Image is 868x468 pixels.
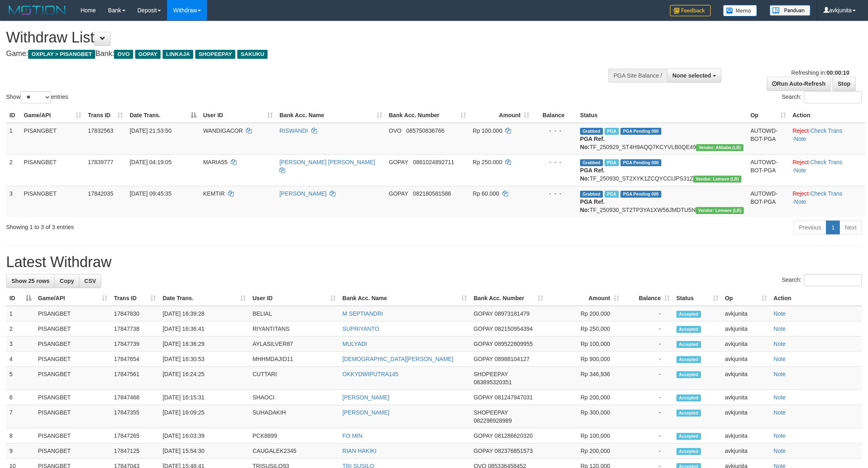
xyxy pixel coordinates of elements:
[163,50,193,59] span: LINKAJA
[623,443,673,459] td: -
[6,321,35,337] td: 2
[35,405,111,428] td: PISANGBET
[159,443,249,459] td: [DATE] 15:54:30
[676,326,701,333] span: Accepted
[623,321,673,337] td: -
[473,190,499,197] span: Rp 60.000
[203,190,225,197] span: KEMTIR
[547,306,623,321] td: Rp 200,000
[577,186,747,217] td: TF_250930_ST2TP3YA1XW56JMDTU5N
[696,144,743,151] span: Vendor URL: https://dashboard.q2checkout.com/secure
[774,356,786,362] a: Note
[111,428,159,443] td: 17847265
[794,221,826,234] a: Previous
[495,448,533,454] span: Copy 082376851573 to clipboard
[789,154,865,186] td: · ·
[279,159,375,165] a: [PERSON_NAME] [PERSON_NAME]
[676,341,701,348] span: Accepted
[620,159,661,166] span: PGA Pending
[547,405,623,428] td: Rp 300,000
[580,128,603,135] span: Grabbed
[35,306,111,321] td: PISANGBET
[6,390,35,405] td: 6
[342,432,362,439] a: FO MIN
[794,167,806,174] a: Note
[676,410,701,417] span: Accepted
[159,367,249,390] td: [DATE] 16:24:25
[547,352,623,367] td: Rp 900,000
[413,190,451,197] span: Copy 082180581586 to clipboard
[826,221,840,234] a: 1
[279,127,308,134] a: RISWANDI
[623,337,673,352] td: -
[20,186,85,217] td: PISANGBET
[20,91,51,103] select: Showentries
[249,428,339,443] td: PCK8899
[791,69,849,76] span: Refreshing in:
[774,394,786,401] a: Note
[111,443,159,459] td: 17847125
[782,91,862,103] label: Search:
[536,127,573,135] div: - - -
[473,371,508,377] span: SHOPEEPAY
[792,190,809,197] a: Reject
[693,176,741,183] span: Vendor URL: https://dashboard.q2checkout.com/secure
[605,128,619,135] span: Marked by avknovia
[6,306,35,321] td: 1
[6,123,20,155] td: 1
[473,394,493,401] span: GOPAY
[770,291,862,306] th: Action
[473,379,511,386] span: Copy 083895320351 to clipboard
[696,207,744,214] span: Vendor URL: https://dashboard.q2checkout.com/secure
[722,291,770,306] th: Op: activate to sort column ascending
[495,341,533,347] span: Copy 089522809955 to clipboard
[6,186,20,217] td: 3
[135,50,161,59] span: GOPAY
[767,77,831,91] a: Run Auto-Refresh
[469,108,533,123] th: Amount: activate to sort column ascending
[495,432,533,439] span: Copy 081286620320 to clipboard
[249,405,339,428] td: SUHADAKIH
[473,417,511,424] span: Copy 082298928989 to clipboard
[111,405,159,428] td: 17847355
[676,371,701,378] span: Accepted
[473,341,493,347] span: GOPAY
[203,127,243,134] span: WANDIGACOR
[129,159,171,165] span: [DATE] 04:19:05
[547,291,623,306] th: Amount: activate to sort column ascending
[577,108,747,123] th: Status
[470,291,546,306] th: Bank Acc. Number: activate to sort column ascending
[159,352,249,367] td: [DATE] 16:30:53
[6,220,355,231] div: Showing 1 to 3 of 3 entries
[249,337,339,352] td: AYLASILVER87
[35,443,111,459] td: PISANGBET
[159,306,249,321] td: [DATE] 16:39:28
[249,291,339,306] th: User ID: activate to sort column ascending
[774,341,786,347] a: Note
[623,291,673,306] th: Balance: activate to sort column ascending
[826,69,849,76] strong: 00:00:10
[203,159,228,165] span: MARIA55
[547,443,623,459] td: Rp 200,000
[804,91,862,103] input: Search:
[473,159,502,165] span: Rp 250.000
[794,136,806,142] a: Note
[473,356,493,362] span: GOPAY
[747,154,789,186] td: AUTOWD-BOT-PGA
[389,127,402,134] span: OVO
[473,448,493,454] span: GOPAY
[342,394,389,401] a: [PERSON_NAME]
[747,108,789,123] th: Op: activate to sort column ascending
[810,159,843,165] a: Check Trans
[623,428,673,443] td: -
[577,123,747,155] td: TF_250929_ST4H9AQQ7KCYVLB0QE49
[495,325,533,332] span: Copy 082150954394 to clipboard
[111,352,159,367] td: 17847654
[495,394,533,401] span: Copy 081247947031 to clipboard
[6,91,68,103] label: Show entries
[580,191,603,198] span: Grabbed
[676,311,701,318] span: Accepted
[111,321,159,337] td: 17847738
[200,108,276,123] th: User ID: activate to sort column ascending
[676,356,701,363] span: Accepted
